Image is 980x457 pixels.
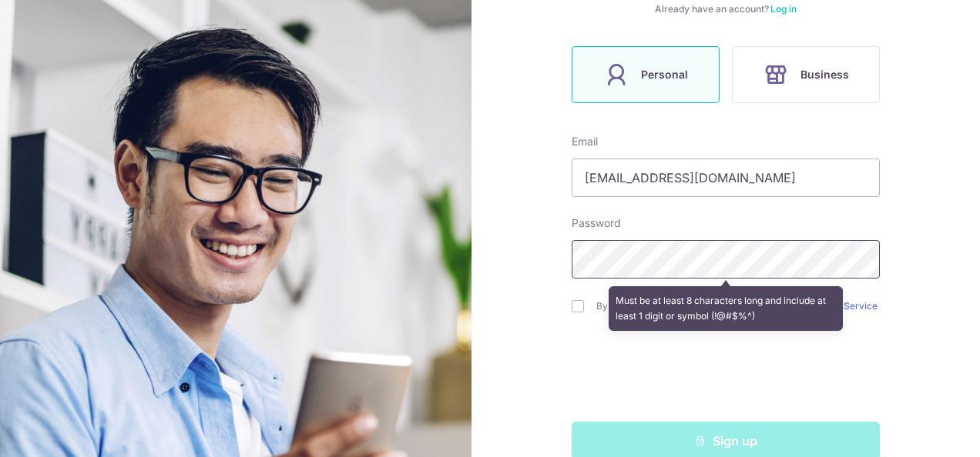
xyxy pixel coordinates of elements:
input: Enter your Email [572,158,880,197]
label: Email [572,134,598,149]
a: Business [726,46,886,103]
div: Must be at least 8 characters long and include at least 1 digit or symbol (!@#$%^) [609,286,843,331]
span: Personal [641,65,688,84]
label: Password [572,215,621,231]
a: Personal [566,46,726,103]
div: Already have an account? [572,3,880,15]
span: Business [800,65,849,84]
a: Log in [770,3,797,15]
iframe: reCAPTCHA [609,343,843,403]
